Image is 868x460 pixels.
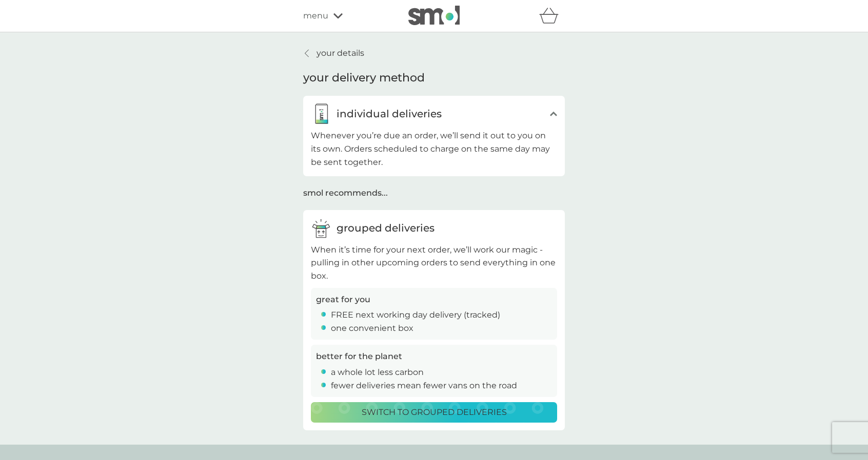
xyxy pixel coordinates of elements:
p: individual deliveries [337,106,442,122]
p: one convenient box [331,322,413,335]
p: Whenever you’re due an order, we’ll send it out to you on its own. Orders scheduled to charge on ... [311,129,557,169]
p: When it’s time for your next order, we’ll work our magic - pulling in other upcoming orders to se... [311,243,557,283]
a: your details [303,47,364,60]
span: menu [303,9,328,23]
p: FREE next working day delivery (tracked) [331,308,500,322]
h1: your delivery method [303,70,425,86]
p: grouped deliveries [337,220,435,236]
p: smol recommends... [303,186,388,200]
p: Switch to grouped deliveries [362,406,507,419]
img: smol [408,6,460,25]
button: Switch to grouped deliveries [311,402,557,423]
p: great for you [316,293,370,306]
p: better for the planet [316,350,402,363]
p: fewer deliveries mean fewer vans on the road [331,379,517,392]
p: your details [317,47,364,60]
p: a whole lot less carbon [331,366,424,379]
div: basket [539,6,565,26]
